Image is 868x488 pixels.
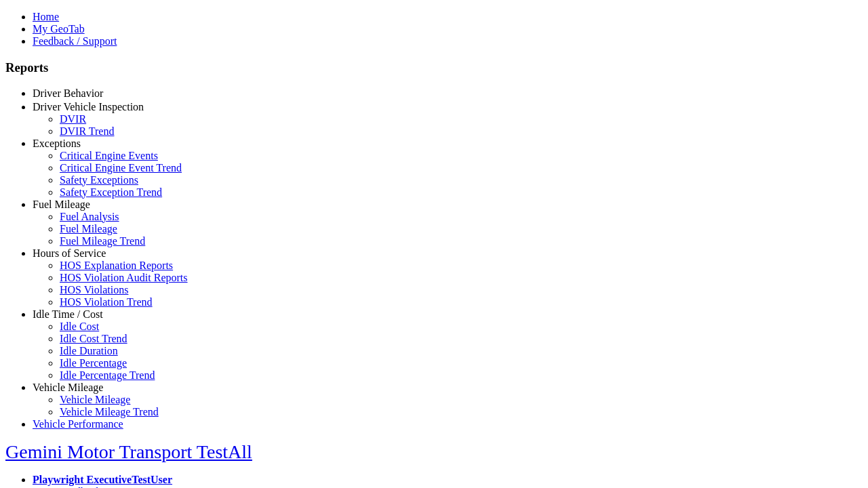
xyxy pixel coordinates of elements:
[60,406,159,418] a: Vehicle Mileage Trend
[60,162,182,174] a: Critical Engine Event Trend
[60,174,138,186] a: Safety Exceptions
[60,260,173,271] a: HOS Explanation Reports
[60,345,118,357] a: Idle Duration
[33,101,144,113] a: Driver Vehicle Inspection
[60,150,158,161] a: Critical Engine Events
[60,357,127,369] a: Idle Percentage
[33,247,106,259] a: Hours of Service
[33,35,117,47] a: Feedback / Support
[33,382,103,393] a: Vehicle Mileage
[33,199,90,210] a: Fuel Mileage
[33,418,123,430] a: Vehicle Performance
[33,308,103,320] a: Idle Time / Cost
[60,125,114,137] a: DVIR Trend
[33,11,59,22] a: Home
[5,441,252,462] a: Gemini Motor Transport TestAll
[60,369,155,381] a: Idle Percentage Trend
[60,211,119,222] a: Fuel Analysis
[33,87,103,99] a: Driver Behavior
[60,333,127,344] a: Idle Cost Trend
[33,138,81,149] a: Exceptions
[60,296,153,308] a: HOS Violation Trend
[60,100,134,111] a: Driver Scorecard
[60,321,99,332] a: Idle Cost
[60,284,128,296] a: HOS Violations
[5,60,863,75] h3: Reports
[60,113,86,125] a: DVIR
[60,186,162,198] a: Safety Exception Trend
[33,23,85,35] a: My GeoTab
[60,272,188,283] a: HOS Violation Audit Reports
[60,394,130,405] a: Vehicle Mileage
[33,474,172,485] a: Playwright ExecutiveTestUser
[60,223,117,235] a: Fuel Mileage
[60,235,145,247] a: Fuel Mileage Trend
